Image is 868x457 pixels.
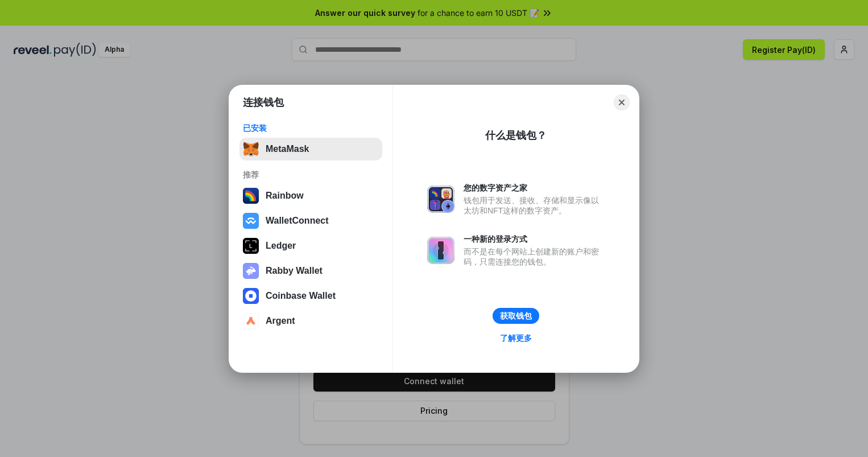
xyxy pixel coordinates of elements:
img: svg+xml,%3Csvg%20fill%3D%22none%22%20height%3D%2233%22%20viewBox%3D%220%200%2035%2033%22%20width%... [243,141,259,157]
div: MetaMask [266,144,309,154]
div: Rainbow [266,191,304,201]
div: 什么是钱包？ [485,129,547,142]
h1: 连接钱包 [243,96,284,109]
div: 钱包用于发送、接收、存储和显示像以太坊和NFT这样的数字资产。 [464,195,605,216]
img: svg+xml,%3Csvg%20width%3D%2228%22%20height%3D%2228%22%20viewBox%3D%220%200%2028%2028%22%20fill%3D... [243,313,259,329]
div: 已安装 [243,123,379,133]
div: 推荐 [243,170,379,180]
button: Rabby Wallet [239,260,382,282]
div: 一种新的登录方式 [464,234,605,244]
div: Ledger [266,241,296,251]
div: Argent [266,316,295,326]
div: Rabby Wallet [266,266,323,276]
button: Close [614,94,630,110]
div: 您的数字资产之家 [464,183,605,193]
div: WalletConnect [266,216,329,226]
img: svg+xml,%3Csvg%20xmlns%3D%22http%3A%2F%2Fwww.w3.org%2F2000%2Fsvg%22%20fill%3D%22none%22%20viewBox... [427,186,454,213]
img: svg+xml,%3Csvg%20width%3D%2228%22%20height%3D%2228%22%20viewBox%3D%220%200%2028%2028%22%20fill%3D... [243,213,259,229]
button: Argent [239,310,382,332]
div: 而不是在每个网站上创建新的账户和密码，只需连接您的钱包。 [464,246,605,267]
div: 获取钱包 [500,311,532,321]
button: Coinbase Wallet [239,285,382,307]
img: svg+xml,%3Csvg%20xmlns%3D%22http%3A%2F%2Fwww.w3.org%2F2000%2Fsvg%22%20width%3D%2228%22%20height%3... [243,238,259,254]
a: 了解更多 [493,331,539,345]
div: Coinbase Wallet [266,291,336,301]
div: 了解更多 [500,333,532,343]
img: svg+xml,%3Csvg%20width%3D%2228%22%20height%3D%2228%22%20viewBox%3D%220%200%2028%2028%22%20fill%3D... [243,288,259,304]
img: svg+xml,%3Csvg%20xmlns%3D%22http%3A%2F%2Fwww.w3.org%2F2000%2Fsvg%22%20fill%3D%22none%22%20viewBox... [243,263,259,279]
img: svg+xml,%3Csvg%20xmlns%3D%22http%3A%2F%2Fwww.w3.org%2F2000%2Fsvg%22%20fill%3D%22none%22%20viewBox... [427,237,454,264]
button: WalletConnect [239,209,382,232]
button: Ledger [239,234,382,257]
button: Rainbow [239,184,382,207]
button: 获取钱包 [493,308,539,324]
button: MetaMask [239,138,382,160]
img: svg+xml,%3Csvg%20width%3D%22120%22%20height%3D%22120%22%20viewBox%3D%220%200%20120%20120%22%20fil... [243,188,259,204]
